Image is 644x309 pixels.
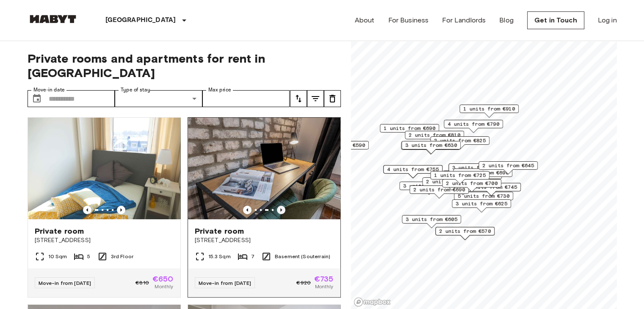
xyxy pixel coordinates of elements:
[324,90,341,107] button: tune
[482,162,534,169] span: 2 units from €645
[155,283,173,290] span: Monthly
[401,141,461,154] div: Map marker
[413,186,465,193] span: 2 units from €690
[446,179,498,187] span: 2 units from €700
[243,206,252,214] button: Previous image
[33,86,65,94] label: Move-in date
[442,15,486,25] a: For Landlords
[387,166,439,173] span: 4 units from €755
[458,192,509,200] span: 5 units from €730
[290,90,307,107] button: tune
[188,118,340,219] img: Marketing picture of unit DE-02-004-006-05HF
[434,137,486,144] span: 2 units from €825
[277,206,285,214] button: Previous image
[251,253,254,260] span: 7
[527,11,584,29] a: Get in Touch
[422,177,481,190] div: Map marker
[314,275,334,283] span: €735
[409,131,460,139] span: 2 units from €810
[444,120,503,133] div: Map marker
[402,215,461,228] div: Map marker
[598,15,617,25] a: Log in
[383,165,442,178] div: Map marker
[401,141,460,154] div: Map marker
[452,199,511,212] div: Map marker
[313,141,365,149] span: 3 units from €590
[399,182,459,195] div: Map marker
[388,15,428,25] a: For Business
[478,161,538,174] div: Map marker
[463,105,515,113] span: 1 units from €910
[426,178,478,185] span: 2 units from €925
[87,253,90,260] span: 5
[28,90,45,107] button: Choose date
[384,124,435,132] span: 1 units from €690
[430,171,489,184] div: Map marker
[355,15,375,25] a: About
[35,236,174,245] span: [STREET_ADDRESS]
[152,275,174,283] span: €650
[453,168,512,182] div: Map marker
[28,15,78,23] img: Habyt
[275,253,330,260] span: Basement (Souterrain)
[39,280,91,286] span: Move-in from [DATE]
[406,215,457,223] span: 3 units from €605
[435,227,495,240] div: Map marker
[439,227,491,235] span: 2 units from €570
[409,185,469,199] div: Map marker
[307,90,324,107] button: tune
[452,164,504,171] span: 3 units from €800
[465,183,517,191] span: 3 units from €745
[111,253,133,260] span: 3rd Floor
[315,283,333,290] span: Monthly
[430,136,489,149] div: Map marker
[117,206,125,214] button: Previous image
[83,206,91,214] button: Previous image
[35,226,84,236] span: Private room
[442,179,501,192] div: Map marker
[105,15,176,25] p: [GEOGRAPHIC_DATA]
[208,86,231,94] label: Max price
[457,169,509,177] span: 6 units from €690
[354,297,391,307] a: Mapbox logo
[28,51,341,80] span: Private rooms and apartments for rent in [GEOGRAPHIC_DATA]
[135,279,149,287] span: €810
[459,105,519,118] div: Map marker
[121,86,150,94] label: Type of stay
[499,15,514,25] a: Blog
[310,141,369,154] div: Map marker
[48,253,67,260] span: 10 Sqm
[195,236,334,245] span: [STREET_ADDRESS]
[405,131,464,144] div: Map marker
[199,280,252,286] span: Move-in from [DATE]
[28,117,181,298] a: Marketing picture of unit DE-02-011-001-01HFPrevious imagePrevious imagePrivate room[STREET_ADDRE...
[434,171,486,179] span: 1 units from €725
[454,192,513,205] div: Map marker
[28,118,180,219] img: Marketing picture of unit DE-02-011-001-01HF
[296,279,311,287] span: €920
[208,253,231,260] span: 15.3 Sqm
[188,117,341,298] a: Previous imagePrevious imagePrivate room[STREET_ADDRESS]15.3 Sqm7Basement (Souterrain)Move-in fro...
[462,183,521,196] div: Map marker
[405,141,457,149] span: 3 units from €630
[195,226,244,236] span: Private room
[448,163,508,177] div: Map marker
[448,120,499,128] span: 4 units from €790
[456,200,507,207] span: 3 units from €625
[403,182,455,190] span: 3 units from €785
[380,124,439,137] div: Map marker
